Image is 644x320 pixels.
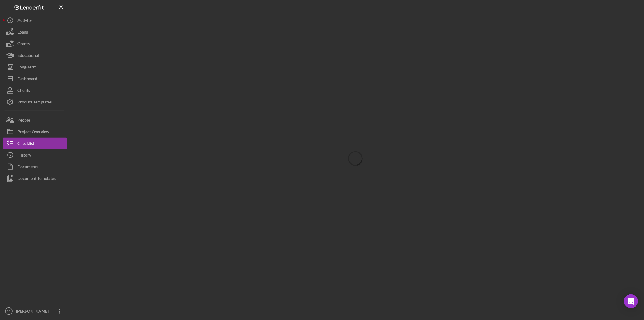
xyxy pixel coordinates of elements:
button: Document Templates [3,173,67,184]
button: Product Templates [3,96,67,108]
button: Loans [3,26,67,38]
button: Activity [3,15,67,26]
div: Dashboard [17,73,37,86]
button: History [3,149,67,161]
button: SC[PERSON_NAME] [3,305,67,317]
text: SC [7,310,10,313]
div: [PERSON_NAME] [15,305,52,319]
div: Activity [17,15,32,28]
div: Checklist [17,138,34,151]
button: Documents [3,161,67,173]
div: Open Intercom Messenger [624,294,638,308]
div: Educational [17,50,39,63]
div: People [17,114,30,127]
button: People [3,114,67,126]
button: Dashboard [3,73,67,85]
div: Loans [17,26,28,39]
button: Checklist [3,138,67,149]
div: History [17,149,31,162]
div: Product Templates [17,96,52,109]
button: Clients [3,85,67,96]
div: Long-Term [17,61,37,74]
button: Grants [3,38,67,50]
div: Project Overview [17,126,49,139]
button: Educational [3,50,67,61]
div: Clients [17,85,30,98]
div: Grants [17,38,30,51]
button: Long-Term [3,61,67,73]
div: Document Templates [17,173,56,186]
button: Project Overview [3,126,67,138]
div: Documents [17,161,38,174]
